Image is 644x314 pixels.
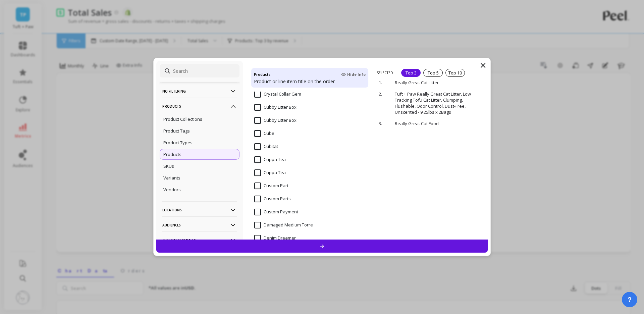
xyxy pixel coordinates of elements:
[423,69,443,77] div: Top 5
[401,69,421,77] div: Top 3
[254,169,286,176] span: Cuppa Tea
[254,91,301,98] span: Crystal Collar Gem
[162,98,237,115] p: Products
[163,140,193,146] p: Product Types
[395,91,483,115] p: Tuft + Paw Really Great Cat Litter, Low Tracking Tofu Cat Litter, Clumping, Flushable, Odor Contr...
[379,91,385,97] p: 2.
[162,201,237,218] p: Locations
[254,235,296,242] span: Denim Dreamer
[254,222,313,228] span: Damaged Medium Torre
[254,209,298,215] span: Custom Payment
[254,143,278,150] span: Cubitat
[254,78,366,85] p: Product or line item title on the order
[341,72,366,77] span: Hide Info
[377,70,393,75] p: SELECTED
[254,104,297,111] span: Cubby Litter Box
[395,120,461,126] p: Really Great Cat Food
[163,187,181,193] p: Vendors
[163,116,202,122] p: Product Collections
[162,216,237,233] p: Audiences
[160,64,239,77] input: Search
[445,69,465,77] div: Top 10
[254,196,291,202] span: Custom Parts
[163,128,190,134] p: Product Tags
[163,151,181,157] p: Products
[379,80,385,86] p: 1.
[163,175,180,181] p: Variants
[254,130,274,137] span: Cube
[379,120,385,126] p: 3.
[163,163,174,169] p: SKUs
[254,71,270,78] h4: Products
[254,182,288,189] span: Custom Part
[628,295,632,304] span: ?
[254,156,286,163] span: Cuppa Tea
[162,231,237,249] p: Custom Segments
[395,80,461,86] p: Really Great Cat Litter
[622,292,637,307] button: ?
[254,117,297,124] span: Cubby Litter Box
[162,83,237,100] p: No filtering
